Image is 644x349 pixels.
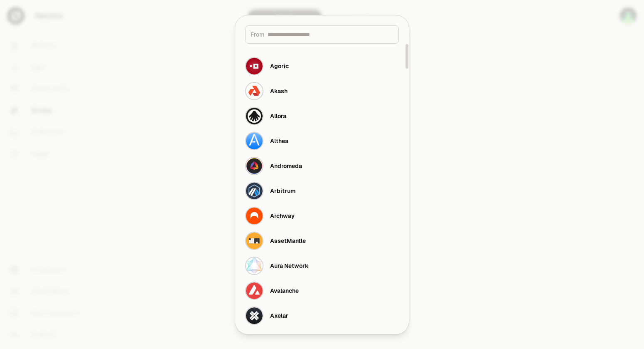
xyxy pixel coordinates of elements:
div: Aura Network [270,262,309,270]
button: Allora LogoAllora [240,104,404,129]
div: AssetMantle [270,237,306,245]
button: AssetMantle LogoAssetMantle [240,228,404,253]
div: Andromeda [270,162,302,170]
img: Akash Logo [245,82,263,100]
button: Agoric LogoAgoric [240,54,404,79]
div: Axelar [270,312,288,320]
div: Archway [270,212,295,220]
button: Avalanche LogoAvalanche [240,278,404,303]
button: Aura Network LogoAura Network [240,253,404,278]
img: Aura Network Logo [245,257,263,275]
img: Althea Logo [245,132,263,150]
img: Allora Logo [245,107,263,125]
img: Avalanche Logo [245,282,263,300]
img: AssetMantle Logo [245,232,263,250]
div: Arbitrum [270,187,295,195]
button: Arbitrum LogoArbitrum [240,178,404,203]
div: Althea [270,137,288,145]
button: Archway LogoArchway [240,203,404,228]
img: Agoric Logo [245,57,263,75]
button: Andromeda LogoAndromeda [240,153,404,178]
img: Archway Logo [245,207,263,225]
span: From [251,30,264,39]
div: Akash [270,87,288,95]
img: Andromeda Logo [245,157,263,175]
div: Allora [270,112,286,120]
button: Althea LogoAlthea [240,129,404,153]
button: Axelar LogoAxelar [240,303,404,328]
button: Akash LogoAkash [240,79,404,104]
div: Agoric [270,62,289,70]
div: Avalanche [270,287,299,295]
img: Axelar Logo [245,307,263,325]
img: Arbitrum Logo [245,182,263,200]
